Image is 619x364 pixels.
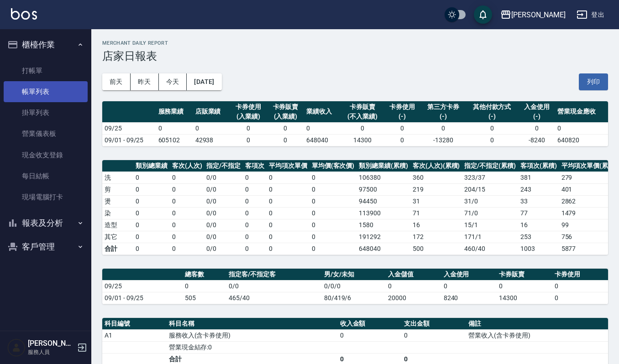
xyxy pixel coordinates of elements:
[386,280,441,292] td: 0
[357,195,410,207] td: 94450
[518,183,559,195] td: 243
[226,280,321,292] td: 0/0
[552,280,608,292] td: 0
[7,338,26,357] img: Person
[183,269,226,281] th: 總客數
[309,231,357,243] td: 0
[497,5,569,24] button: [PERSON_NAME]
[520,112,553,121] div: (-)
[466,329,608,341] td: 營業收入(含卡券使用)
[4,123,88,144] a: 營業儀表板
[267,231,309,243] td: 0
[267,134,304,146] td: 0
[102,73,131,90] button: 前天
[518,207,559,219] td: 77
[322,292,386,304] td: 80/419/6
[170,219,205,231] td: 0
[322,269,386,281] th: 男/女/未知
[4,187,88,208] a: 現場電腦打卡
[4,235,88,259] button: 客戶管理
[4,102,88,123] a: 掛單列表
[410,219,462,231] td: 16
[466,318,608,330] th: 備註
[518,160,559,172] th: 客項次(累積)
[343,102,381,112] div: 卡券販賣
[386,269,441,281] th: 入金儲值
[133,183,170,195] td: 0
[102,134,156,146] td: 09/01 - 09/25
[309,207,357,219] td: 0
[357,207,410,219] td: 113900
[102,122,156,134] td: 09/25
[170,243,205,255] td: 0
[357,231,410,243] td: 191292
[102,231,133,243] td: 其它
[267,122,304,134] td: 0
[309,183,357,195] td: 0
[102,269,608,304] table: a dense table
[357,160,410,172] th: 類別總業績(累積)
[102,292,183,304] td: 09/01 - 09/25
[462,160,518,172] th: 指定/不指定(累積)
[243,195,267,207] td: 0
[441,280,497,292] td: 0
[226,269,321,281] th: 指定客/不指定客
[4,145,88,166] a: 現金收支登錄
[304,134,341,146] td: 648040
[102,101,608,146] table: a dense table
[133,231,170,243] td: 0
[518,172,559,183] td: 381
[204,243,243,255] td: 0/0
[410,160,462,172] th: 客次(人次)(累積)
[518,243,559,255] td: 1003
[170,231,205,243] td: 0
[441,292,497,304] td: 8240
[462,172,518,183] td: 323 / 37
[410,195,462,207] td: 31
[520,102,553,112] div: 入金使用
[420,134,465,146] td: -13280
[170,195,205,207] td: 0
[4,33,88,57] button: 櫃檯作業
[309,243,357,255] td: 0
[497,280,552,292] td: 0
[226,292,321,304] td: 465/40
[468,112,516,121] div: (-)
[357,243,410,255] td: 648040
[156,101,193,123] th: 服務業績
[518,122,555,134] td: 0
[410,183,462,195] td: 219
[133,207,170,219] td: 0
[102,207,133,219] td: 染
[518,219,559,231] td: 16
[338,318,402,330] th: 收入金額
[204,207,243,219] td: 0 / 0
[183,292,226,304] td: 505
[133,219,170,231] td: 0
[183,280,226,292] td: 0
[462,243,518,255] td: 460/40
[243,243,267,255] td: 0
[193,122,230,134] td: 0
[579,73,608,90] button: 列印
[230,134,267,146] td: 0
[423,102,463,112] div: 第三方卡券
[102,172,133,183] td: 洗
[170,183,205,195] td: 0
[170,207,205,219] td: 0
[552,269,608,281] th: 卡券使用
[341,134,383,146] td: 14300
[497,292,552,304] td: 14300
[4,81,88,102] a: 帳單列表
[343,112,381,121] div: (不入業績)
[204,195,243,207] td: 0 / 0
[423,112,463,121] div: (-)
[402,329,466,341] td: 0
[204,160,243,172] th: 指定/不指定
[102,243,133,255] td: 合計
[167,341,338,353] td: 營業現金結存:0
[269,102,302,112] div: 卡券販賣
[28,348,74,356] p: 服務人員
[243,183,267,195] td: 0
[4,166,88,187] a: 每日結帳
